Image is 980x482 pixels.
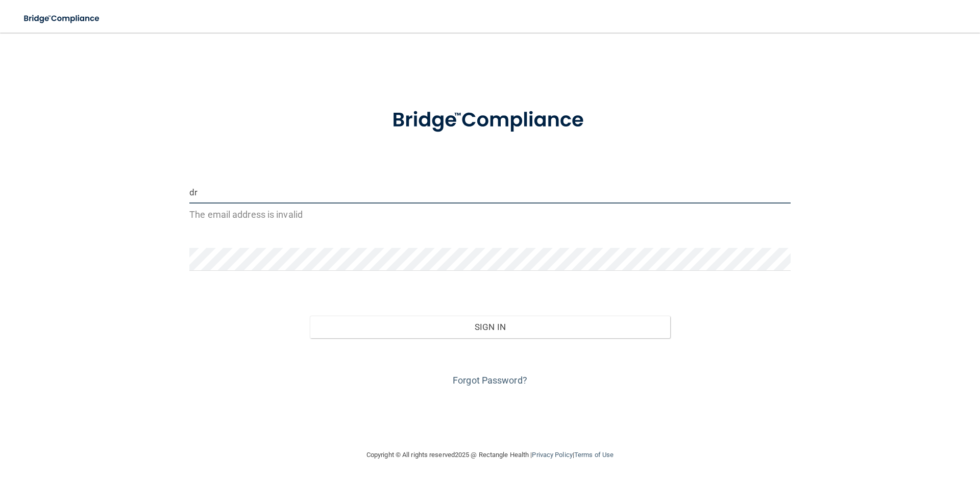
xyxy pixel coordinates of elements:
a: Forgot Password? [453,375,527,386]
img: bridge_compliance_login_screen.278c3ca4.svg [15,8,109,29]
img: bridge_compliance_login_screen.278c3ca4.svg [371,94,609,147]
p: The email address is invalid [189,206,791,223]
button: Sign In [310,316,671,338]
a: Privacy Policy [532,451,572,459]
input: Email [189,181,791,204]
div: Copyright © All rights reserved 2025 @ Rectangle Health | | [304,439,676,471]
a: Terms of Use [574,451,614,459]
